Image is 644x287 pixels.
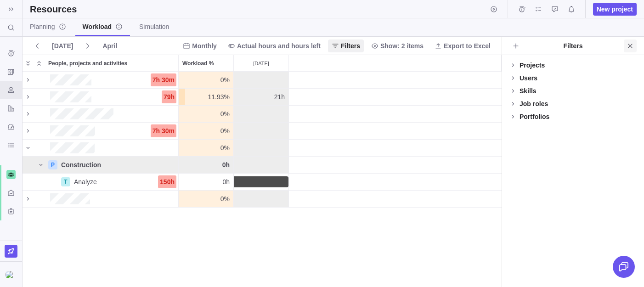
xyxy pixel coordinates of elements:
span: Actual hours and hours left [224,39,324,52]
span: Collapse [34,57,45,70]
h2: Resources [30,3,77,16]
div: Construction [57,160,105,169]
div: Skills [520,86,537,96]
span: Filters [341,41,360,51]
span: Add filters [509,39,522,52]
span: Notifications [565,3,578,16]
a: Approval requests [548,7,561,14]
span: 0h [222,160,230,169]
div: Workload % [179,89,234,106]
span: Start timer [487,3,500,16]
div: Workload % [179,123,234,140]
div: Workload % [179,72,234,89]
a: Notifications [565,7,578,14]
div: Apr 2025 [234,106,289,123]
span: Analyze [74,177,97,186]
div: People, projects and activities [23,140,179,157]
div: Analyze [70,177,101,186]
span: Planning [30,22,66,31]
div: Apr 2025 [234,89,289,106]
span: Export to Excel [431,39,494,52]
div: People, projects and activities [23,106,179,123]
span: 0% [220,109,230,118]
div: Helen Smith [6,269,17,280]
div: Job roles [520,99,548,108]
div: 150h [158,175,176,188]
span: Close [624,39,637,52]
span: 11.93% [208,92,230,101]
span: [DATE] [48,39,77,52]
svg: info-description [115,23,123,30]
div: Workload % [179,191,234,208]
div: Apr 2025 [234,72,289,89]
span: Workload % [182,59,214,68]
div: P [48,160,57,169]
div: Filters [522,41,624,51]
a: My assignments [532,7,545,14]
span: Filters [328,39,364,52]
div: People, projects and activities [23,123,179,140]
span: People, projects and activities [48,59,127,68]
svg: info-description [59,23,66,30]
span: My assignments [532,3,545,16]
span: Workload [83,22,123,31]
a: Upgrade now (Trial ends in 52 days) [5,245,17,258]
div: T [61,177,70,186]
span: April [102,41,117,51]
a: TAnalyze [59,177,158,186]
span: Simulation [139,22,169,31]
div: 7h 30m [151,124,176,137]
div: People, projects and activities [23,72,179,89]
span: Export to Excel [444,41,491,51]
a: Time logs [515,7,528,14]
div: 79h [162,90,176,103]
span: April [99,39,121,52]
div: grid [23,72,502,287]
img: Show [6,271,17,278]
div: People, projects and activities [45,55,178,71]
a: Workloadinfo-description [75,18,130,36]
span: Show: 2 items [380,41,424,51]
span: 0% [220,194,230,203]
div: Apr 2025 [234,55,288,71]
div: Workload % [179,140,234,157]
div: Workload % [179,55,233,71]
span: Monthly [192,41,217,51]
span: Approval requests [548,3,561,16]
span: Show: 2 items [367,39,427,52]
div: Workload % [179,174,234,191]
div: 7h 30m [151,73,176,86]
span: 21h [274,92,285,101]
a: Planninginfo-description [23,18,73,36]
span: 0% [220,126,230,135]
div: People, projects and activities [23,157,179,174]
div: Apr 2025 [234,123,289,140]
div: Projects [520,61,545,70]
div: People, projects and activities [23,191,179,208]
span: Time logs [515,3,528,16]
div: People, projects and activities [23,89,179,106]
div: People, projects and activities [23,174,179,191]
span: [DATE] [52,41,73,51]
span: New project [597,5,633,14]
span: Expand [23,57,34,70]
div: Portfolios [520,112,549,121]
span: Actual hours and hours left [237,41,321,51]
span: Monthly [179,39,220,52]
span: Construction [61,160,101,169]
span: New project [593,3,637,16]
span: 0% [220,75,230,84]
div: Workload % [179,106,234,123]
a: Simulation [132,18,176,36]
div: Users [520,73,537,83]
div: Apr 2025 [234,157,289,174]
a: PConstruction [46,160,178,169]
div: Workload % [179,157,234,174]
div: Apr 2025 [234,174,289,191]
div: Apr 2025 [234,191,289,208]
span: 0% [220,143,230,152]
span: 0h [222,177,230,186]
div: Apr 2025 [234,140,289,157]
